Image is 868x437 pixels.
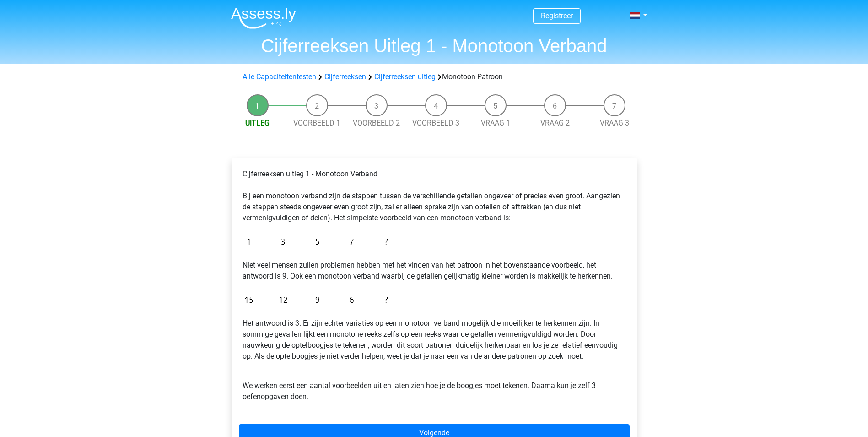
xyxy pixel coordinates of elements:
a: Vraag 1 [481,119,510,127]
a: Alle Capaciteitentesten [243,72,316,81]
p: Het antwoord is 3. Er zijn echter variaties op een monotoon verband mogelijk die moeilijker te he... [243,318,626,362]
a: Uitleg [245,119,270,127]
a: Vraag 2 [540,119,570,127]
a: Cijferreeksen uitleg [374,72,436,81]
img: Figure sequences Example 2.png [243,289,393,311]
img: Figure sequences Example 1.png [243,231,393,252]
a: Voorbeeld 1 [293,119,340,127]
p: Cijferreeksen uitleg 1 - Monotoon Verband Bij een monotoon verband zijn de stappen tussen de vers... [243,169,626,224]
a: Registreer [541,11,573,20]
a: Voorbeeld 2 [353,119,400,127]
a: Vraag 3 [600,119,629,127]
h1: Cijferreeksen Uitleg 1 - Monotoon Verband [224,35,645,57]
div: Monotoon Patroon [239,71,630,82]
img: Assessly [231,7,296,29]
p: Niet veel mensen zullen problemen hebben met het vinden van het patroon in het bovenstaande voorb... [243,260,626,282]
a: Cijferreeksen [324,72,366,81]
a: Voorbeeld 3 [412,119,459,127]
p: We werken eerst een aantal voorbeelden uit en laten zien hoe je de boogjes moet tekenen. Daarna k... [243,369,626,402]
